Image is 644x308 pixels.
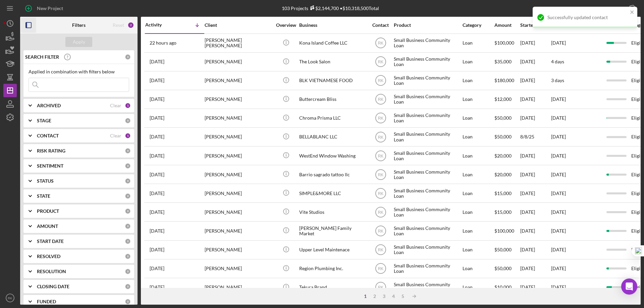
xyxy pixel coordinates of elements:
[394,241,461,259] div: Small Business Community Loan
[378,60,383,64] text: RK
[205,53,272,71] div: [PERSON_NAME]
[145,22,175,27] div: Activity
[520,203,550,221] div: [DATE]
[150,97,164,102] time: 2025-08-13 21:58
[394,34,461,52] div: Small Business Community Loan
[299,22,366,28] div: Business
[125,193,131,199] div: 0
[110,133,121,138] div: Clear
[520,222,550,240] div: [DATE]
[25,54,59,60] b: SEARCH FILTER
[551,153,566,159] time: [DATE]
[463,128,494,146] div: Loan
[37,2,63,15] div: New Project
[520,109,550,127] div: [DATE]
[463,72,494,89] div: Loan
[37,148,65,153] b: RISK RATING
[37,118,51,123] b: STAGE
[110,103,121,108] div: Clear
[37,269,66,274] b: RESOLUTION
[551,172,566,177] time: [DATE]
[494,22,520,28] div: Amount
[37,239,64,244] b: START DATE
[551,77,564,83] time: 3 days
[299,53,366,71] div: The Look Salon
[378,210,383,214] text: RK
[150,191,164,196] time: 2025-07-23 19:28
[394,166,461,183] div: Small Business Community Loan
[394,279,461,296] div: Small Business Community Loan
[205,184,272,202] div: [PERSON_NAME]
[150,134,164,139] time: 2025-08-08 20:07
[551,134,566,139] time: [DATE]
[551,59,564,64] time: 4 days
[378,229,383,234] text: RK
[150,115,164,121] time: 2025-08-12 20:46
[378,116,383,121] text: RK
[630,9,635,16] button: close
[299,147,366,165] div: WestEnd Window Washing
[551,96,566,102] time: [DATE]
[72,22,86,28] b: Filters
[299,222,366,240] div: [PERSON_NAME] Family Market
[37,284,69,289] b: CLOSING DATE
[463,90,494,108] div: Loan
[370,294,379,299] div: 2
[308,5,339,11] div: $2,144,700
[551,228,566,234] time: [DATE]
[621,279,637,295] div: Open Intercom Messenger
[551,284,566,290] time: [DATE]
[37,254,60,259] b: RESOLVED
[125,223,131,229] div: 0
[494,190,512,196] span: $15,000
[551,209,566,215] time: [DATE]
[125,178,131,184] div: 0
[520,128,550,146] div: 8/8/25
[494,96,512,102] span: $12,000
[299,34,366,52] div: Kona Island Coffee LLC
[125,118,131,124] div: 0
[551,190,566,196] time: [DATE]
[125,133,131,139] div: 1
[520,241,550,259] div: [DATE]
[125,299,131,305] div: 0
[520,184,550,202] div: [DATE]
[125,54,131,60] div: 0
[463,147,494,165] div: Loan
[37,224,58,229] b: AMOUNT
[394,260,461,278] div: Small Business Community Loan
[125,253,131,259] div: 0
[125,163,131,169] div: 0
[150,78,164,83] time: 2025-08-26 01:51
[37,133,59,138] b: CONTACT
[520,34,550,52] div: [DATE]
[609,2,624,15] div: Export
[520,72,550,89] div: [DATE]
[125,268,131,274] div: 0
[125,103,131,109] div: 1
[394,22,461,28] div: Product
[378,248,383,252] text: RK
[494,172,512,177] span: $20,000
[37,193,50,199] b: STATE
[73,37,85,47] div: Apply
[150,247,164,252] time: 2025-07-08 22:33
[394,109,461,127] div: Small Business Community Loan
[113,22,124,28] div: Reset
[551,40,566,46] time: [DATE]
[150,285,164,290] time: 2025-07-07 16:25
[273,22,299,28] div: Overview
[150,228,164,234] time: 2025-07-10 02:07
[394,184,461,202] div: Small Business Community Loan
[378,191,383,196] text: RK
[378,97,383,102] text: RK
[205,90,272,108] div: [PERSON_NAME]
[127,22,134,28] div: 2
[378,41,383,46] text: RK
[520,53,550,71] div: [DATE]
[299,184,366,202] div: SIMPLE&MORE LLC
[463,166,494,183] div: Loan
[205,147,272,165] div: [PERSON_NAME]
[205,260,272,278] div: [PERSON_NAME]
[205,22,272,28] div: Client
